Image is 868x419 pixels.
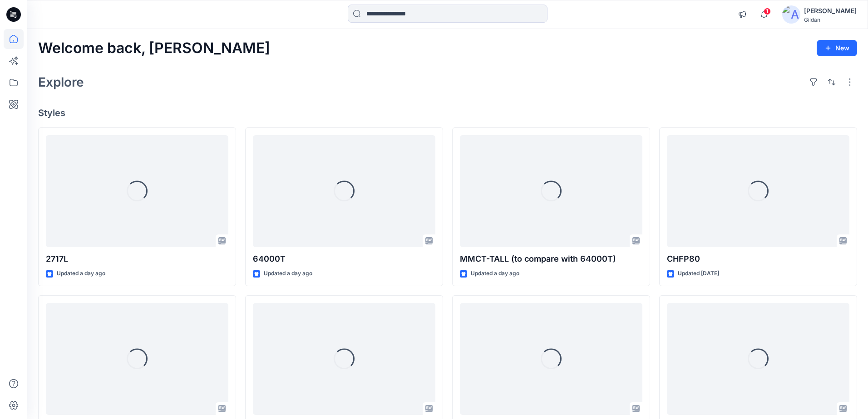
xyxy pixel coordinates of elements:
[678,269,719,278] p: Updated [DATE]
[471,269,519,278] p: Updated a day ago
[46,253,228,265] p: 2717L
[264,269,312,278] p: Updated a day ago
[253,253,435,265] p: 64000T
[57,269,105,278] p: Updated a day ago
[38,40,270,57] h2: Welcome back, [PERSON_NAME]
[764,8,771,15] span: 1
[38,75,84,89] h2: Explore
[460,253,642,265] p: MMCT-TALL (to compare with 64000T)
[817,40,857,56] button: New
[804,5,857,16] div: [PERSON_NAME]
[782,5,800,24] img: avatar
[667,253,849,265] p: CHFP80
[804,16,857,23] div: Gildan
[38,107,857,118] h4: Styles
